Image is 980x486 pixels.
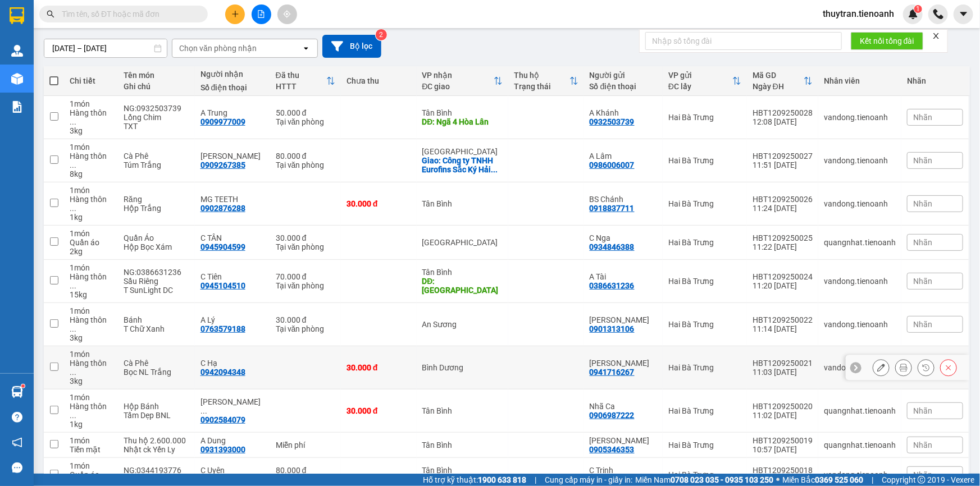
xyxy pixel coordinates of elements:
div: 0934846388 [590,242,635,251]
span: ... [70,411,76,420]
div: Trạng thái [514,82,569,91]
div: Nhã Ca [590,402,657,411]
div: Hàng thông thường [70,195,112,213]
div: Hàng thông thường [70,359,112,377]
div: 0942094348 [200,368,245,377]
div: A Khánh [590,108,657,117]
div: Hai Bà Trưng [668,277,741,286]
div: Chưa thu [347,76,411,85]
div: 8 kg [70,169,112,178]
div: 0909977009 [200,117,245,126]
div: Tân Bình [422,466,503,475]
div: Tân Bình [422,268,503,277]
div: Hai Bà Trưng [668,320,741,329]
span: ⚪️ [776,478,780,482]
div: HBT1209250026 [753,195,813,204]
div: 1 món [70,229,112,238]
div: vandong.tienoanh [824,470,896,479]
div: Hai Bà Trưng [668,113,741,122]
img: warehouse-icon [11,73,23,85]
div: Bọc NL Trắng [124,368,189,377]
div: 10:57 [DATE] [753,445,813,454]
div: A Lâm [590,152,657,161]
div: VP gửi [668,71,732,80]
div: Tại văn phòng [276,161,335,169]
div: 30.000 đ [347,199,411,208]
input: Nhập số tổng đài [645,32,842,50]
div: Ghi chú [124,82,189,91]
div: Tên món [124,71,189,80]
div: 30.000 đ [276,315,335,324]
div: Số điện thoại [590,82,657,91]
span: Kết nối tổng đài [860,35,914,47]
div: 0909267385 [200,161,245,169]
th: Toggle SortBy [663,66,747,96]
div: 0932503739 [590,117,635,126]
div: HTTT [276,82,326,91]
span: 1 [916,5,920,13]
div: 3 kg [70,126,112,135]
div: Hai Bà Trưng [668,441,741,450]
img: phone-icon [933,9,943,19]
button: Bộ lọc [322,35,381,58]
span: ... [70,368,76,377]
span: notification [12,437,22,448]
div: Hàng thông thường [70,108,112,126]
div: MG TEETH [200,195,265,204]
div: vandong.tienoanh [824,277,896,286]
div: A Tài [590,272,657,281]
div: HBT1209250019 [753,436,813,445]
span: close [932,32,940,40]
button: aim [277,4,297,24]
span: Nhãn [913,320,932,329]
span: question-circle [12,412,22,423]
strong: 0369 525 060 [815,475,863,484]
div: 2 kg [70,247,112,256]
sup: 2 [376,29,387,40]
span: | [535,474,536,486]
div: 0945104510 [200,281,245,290]
div: Mã GD [753,71,804,80]
div: HBT1209250021 [753,359,813,368]
div: 11:14 [DATE] [753,324,813,333]
div: 30.000 đ [347,363,411,372]
div: Cà Phê [124,359,189,368]
div: Chọn văn phòng nhận [179,43,257,54]
div: BS Chánh [590,195,657,204]
span: Hỗ trợ kỹ thuật: [423,474,526,486]
th: Toggle SortBy [747,66,818,96]
div: Thu hộ [514,71,569,80]
sup: 1 [914,5,922,13]
div: HBT1209250020 [753,402,813,411]
div: Nhãn [907,76,963,85]
div: Hai Bà Trưng [668,156,741,165]
div: Sửa đơn hàng [873,359,890,376]
span: ... [70,161,76,169]
span: ... [70,204,76,213]
div: vandong.tienoanh [824,156,896,165]
div: Quần Áo [124,233,189,242]
div: Hai Bà Trưng [668,238,741,247]
div: 11:20 [DATE] [753,281,813,290]
div: HBT1209250027 [753,152,813,161]
div: 0941716267 [590,368,635,377]
div: C Tiên [200,272,265,281]
div: Kim Ánh [590,436,657,445]
div: NG:0344193776 QA [124,466,189,484]
div: A Dung [200,436,265,445]
div: 0901313106 [590,324,635,333]
div: 0386631236 [590,281,635,290]
span: Cung cấp máy in - giấy in: [545,474,632,486]
div: C Hà [590,359,657,368]
div: HBT1209250024 [753,272,813,281]
div: 50.000 đ [276,108,335,117]
div: vandong.tienoanh [824,320,896,329]
div: Tân Bình [422,406,503,415]
div: [GEOGRAPHIC_DATA] [422,147,503,156]
div: Hàng thông thường [70,315,112,333]
div: ĐC giao [422,82,494,91]
span: search [47,10,54,18]
div: Hộp Trắng [124,204,189,213]
div: Quần áo [70,238,112,247]
div: 0918837711 [590,204,635,213]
